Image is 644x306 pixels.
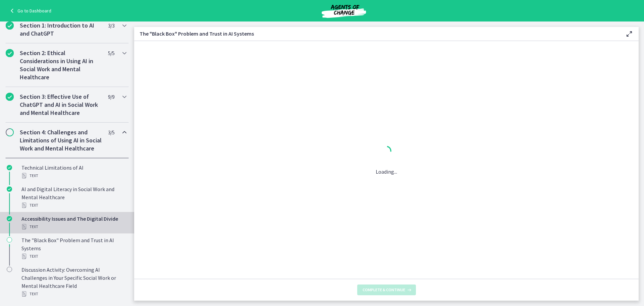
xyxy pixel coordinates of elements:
i: Completed [6,21,14,30]
h2: Section 1: Introduction to AI and ChatGPT [20,21,102,38]
i: Completed [6,49,14,57]
div: Text [21,172,126,180]
span: 3 / 3 [108,21,114,30]
button: Complete & continue [357,285,416,295]
h3: The "Black Box" Problem and Trust in AI Systems [140,30,614,38]
a: Go to Dashboard [8,7,51,15]
p: Loading... [376,168,397,176]
h2: Section 4: Challenges and Limitations of Using AI in Social Work and Mental Healthcare [20,128,102,152]
div: Discussion Activity: Overcoming AI Challenges in Your Specific Social Work or Mental Healthcare F... [21,266,126,298]
h2: Section 3: Effective Use of ChatGPT and AI in Social Work and Mental Healthcare [20,93,102,117]
div: Technical Limitations of AI [21,164,126,180]
i: Completed [7,186,12,192]
div: Text [21,252,126,260]
span: 3 / 5 [108,128,114,136]
div: 1 [376,144,397,160]
div: Accessibility Issues and The Digital Divide [21,215,126,231]
div: The "Black Box" Problem and Trust in AI Systems [21,236,126,260]
div: Text [21,201,126,209]
i: Completed [7,165,12,170]
i: Completed [6,93,14,101]
div: Text [21,290,126,298]
div: Text [21,223,126,231]
img: Agents of Change [304,3,384,19]
div: AI and Digital Literacy in Social Work and Mental Healthcare [21,185,126,209]
i: Completed [7,216,12,221]
span: 5 / 5 [108,49,114,57]
span: Complete & continue [363,287,405,293]
span: 9 / 9 [108,93,114,101]
h2: Section 2: Ethical Considerations in Using AI in Social Work and Mental Healthcare [20,49,102,81]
